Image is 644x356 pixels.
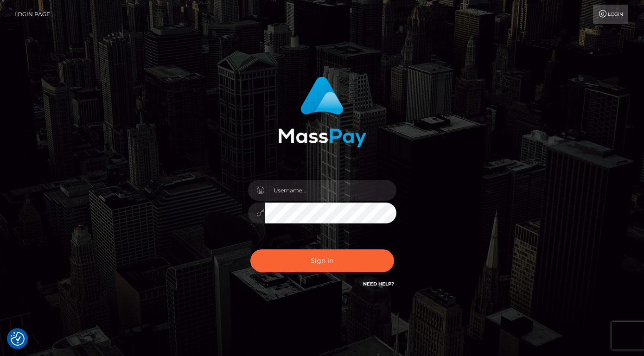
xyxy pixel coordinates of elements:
[278,76,366,147] img: MassPay Login
[11,332,25,346] button: Consent Preferences
[363,281,394,287] a: Need Help?
[14,5,50,24] a: Login Page
[593,5,628,24] a: Login
[250,249,394,272] button: Sign in
[265,180,396,201] input: Username...
[11,332,25,346] img: Revisit consent button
